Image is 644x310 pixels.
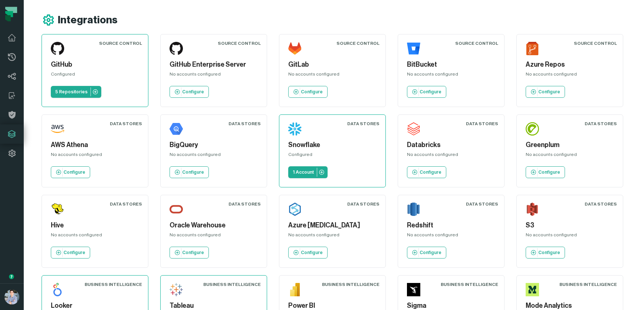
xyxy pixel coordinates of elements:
img: Power BI [288,283,302,296]
h5: Azure Repos [526,60,614,70]
div: Data Stores [585,121,617,127]
img: Looker [51,283,64,296]
h5: Databricks [407,140,495,150]
a: Configure [51,166,90,178]
p: Configure [420,89,441,95]
img: Snowflake [288,122,302,136]
h5: Snowflake [288,140,377,150]
img: Azure Repos [526,42,539,55]
a: Configure [288,86,328,98]
p: 1 Account [293,169,314,175]
img: GitLab [288,42,302,55]
div: Check out these product tours to help you get started with Foundational. [10,56,138,74]
h5: GitLab [288,60,377,70]
img: GitHub [51,42,64,55]
p: Configure [420,169,441,175]
button: Mark as completed [29,205,86,213]
div: Source Control [99,40,142,46]
p: Configure [538,169,560,175]
img: S3 [526,203,539,216]
a: Configure [170,166,209,178]
div: No accounts configured [170,151,258,160]
div: Data Stores [466,121,498,127]
div: No accounts configured [407,71,495,80]
div: Source Control [336,40,379,46]
div: No accounts configured [51,232,139,241]
div: Source Control [574,40,617,46]
p: Configure [182,250,204,256]
p: About 4 minutes left [88,82,141,90]
h5: Greenplum [526,140,614,150]
div: Data Stores [466,201,498,207]
p: Configure [301,250,323,256]
div: Business Intelligence [85,281,142,287]
div: Business Intelligence [322,281,379,287]
img: Redshift [407,203,420,216]
img: BitBucket [407,42,420,55]
p: 5 Repositories [55,89,88,95]
a: Configure [526,247,565,259]
p: Configure [63,169,85,175]
a: 1 Account [288,166,328,178]
img: Tableau [170,283,183,296]
h5: Redshift [407,220,495,230]
div: Data Stores [585,201,617,207]
div: Welcome, [PERSON_NAME]! [10,29,138,56]
a: Configure [170,86,209,98]
div: Data Stores [347,201,379,207]
h5: GitHub Enterprise Server [170,60,258,70]
img: Azure Synapse [288,203,302,216]
div: Business Intelligence [559,281,617,287]
div: No accounts configured [526,71,614,80]
button: Take the tour [29,175,79,190]
a: Configure [407,247,446,259]
img: Mode Analytics [526,283,539,296]
p: Configure [538,89,560,95]
div: No accounts configured [51,151,139,160]
p: Configure [182,89,204,95]
div: No accounts configured [407,151,495,160]
h5: S3 [526,220,614,230]
div: Find your Data Assets [14,111,135,123]
button: go back [5,3,19,17]
div: No accounts configured [288,232,377,241]
div: Configured [288,151,377,160]
img: Hive [51,203,64,216]
h5: Hive [51,220,139,230]
h5: BigQuery [170,140,258,150]
div: Data Stores [110,201,142,207]
div: Source Control [218,40,261,46]
div: 2Lineage Graph [14,139,135,151]
div: Close [130,3,144,17]
div: Find your Data Assets [29,113,126,121]
div: No accounts configured [526,232,614,241]
h5: Oracle Warehouse [170,220,258,230]
a: Configure [170,247,209,259]
img: Databricks [407,122,420,136]
img: avatar of Alon Nafta [4,290,19,304]
p: Configure [63,250,85,256]
p: Configure [182,169,204,175]
div: No accounts configured [170,71,258,80]
p: 1 of 5 done [7,82,37,90]
img: AWS Athena [51,122,64,136]
div: Data Stores [229,201,261,207]
a: Configure [526,166,565,178]
div: 3Data Catalog [14,231,135,243]
p: Configure [301,89,323,95]
div: Lineage Graph [29,141,126,149]
div: No accounts configured [170,232,258,241]
p: Configure [420,250,441,256]
div: Data Stores [110,121,142,127]
div: Configured [51,71,139,80]
h1: Integrations [58,14,118,27]
div: Business Intelligence [441,281,498,287]
img: BigQuery [170,122,183,136]
a: Configure [407,166,446,178]
p: Configure [538,250,560,256]
div: How to visually trace every transformation in your data. [29,154,129,169]
div: No accounts configured [407,232,495,241]
img: Oracle Warehouse [170,203,183,216]
div: No accounts configured [288,71,377,80]
a: 5 Repositories [51,86,101,98]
